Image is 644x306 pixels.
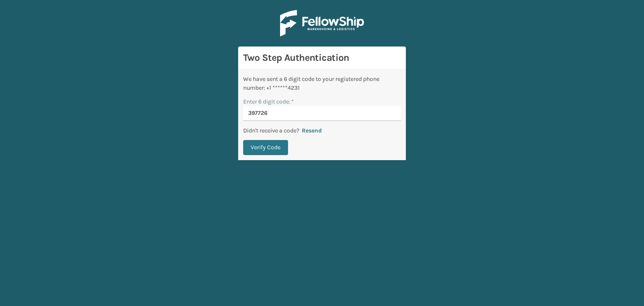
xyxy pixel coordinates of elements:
div: We have sent a 6 digit code to your registered phone number: +1 ******4231 [243,75,401,92]
button: Resend [299,127,325,135]
label: Enter 6 digit code: [243,97,294,106]
img: Logo [280,10,364,36]
h3: Two Step Authentication [243,52,401,64]
button: Verify Code [243,140,288,155]
p: Didn't receive a code? [243,126,299,135]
